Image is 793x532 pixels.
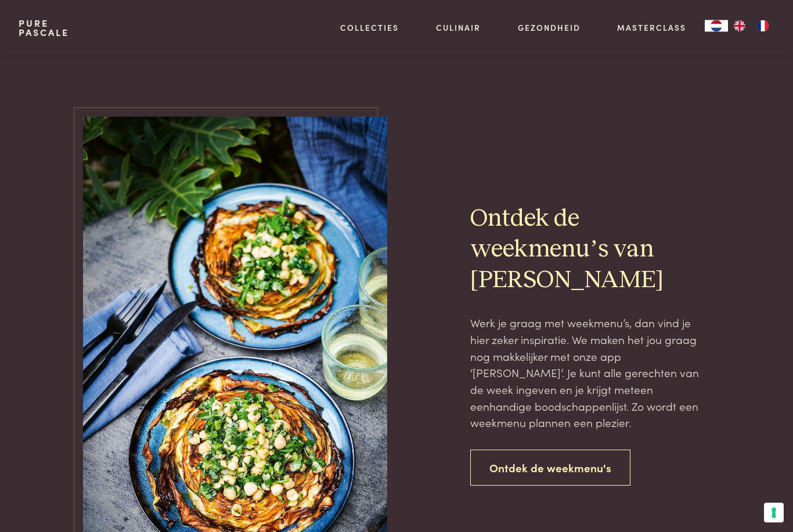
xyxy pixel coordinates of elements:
a: Masterclass [617,21,686,34]
a: FR [751,20,774,32]
a: Collecties [340,21,399,34]
a: PurePascale [19,19,69,37]
a: EN [728,20,751,32]
a: Culinair [436,21,481,34]
button: Uw voorkeuren voor toestemming voor trackingtechnologieën [764,503,784,523]
a: NL [705,20,728,32]
ul: Language list [728,20,774,32]
h2: Ontdek de weekmenu’s van [PERSON_NAME] [470,204,710,296]
p: Werk je graag met weekmenu’s, dan vind je hier zeker inspiratie. We maken het jou graag nog makke... [470,315,710,432]
aside: Language selected: Nederlands [705,20,774,32]
a: Ontdek de weekmenu's [470,450,630,487]
div: Language [705,20,728,32]
a: Gezondheid [518,21,581,34]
